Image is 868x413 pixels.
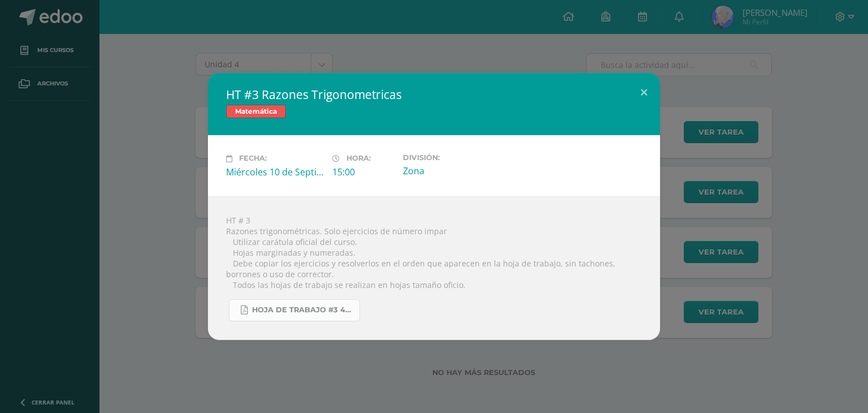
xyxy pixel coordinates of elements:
div: Zona [403,165,500,177]
span: Fecha: [239,154,267,163]
h2: HT #3 Razones Trigonometricas [226,87,642,102]
div: 15:00 [332,166,394,178]
button: Close (Esc) [628,73,660,111]
span: Hoja de trabajo #3 4U.pdf [252,306,354,315]
div: Miércoles 10 de Septiembre [226,166,323,178]
label: División: [403,153,500,162]
div: HT # 3 Razones trigonométricas. Solo ejercicios de número impar  Utilizar carátula oficial del c... [208,196,660,340]
span: Hora: [346,154,371,163]
span: Matemática [226,105,286,118]
a: Hoja de trabajo #3 4U.pdf [229,299,360,321]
